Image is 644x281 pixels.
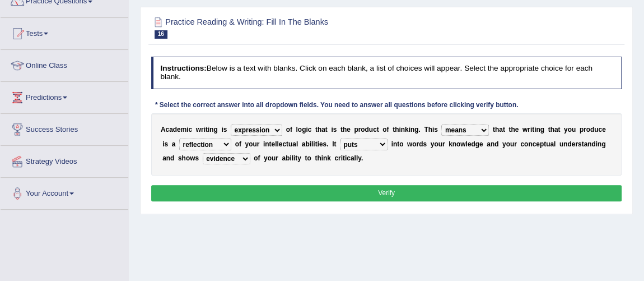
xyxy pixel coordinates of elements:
b: l [465,140,467,148]
b: h [182,154,186,162]
b: n [452,140,456,148]
b: i [293,154,295,162]
b: r [338,154,341,162]
b: d [471,140,475,148]
b: c [520,140,524,148]
b: n [536,126,540,133]
b: n [323,154,327,162]
b: w [460,140,465,148]
b: i [432,126,434,133]
b: c [308,126,312,133]
b: s [323,140,326,148]
b: n [209,126,213,133]
b: e [279,140,283,148]
b: u [594,126,598,133]
b: o [456,140,460,148]
b: r [257,140,260,148]
b: e [515,126,519,133]
b: r [442,140,445,148]
b: i [313,140,315,148]
b: y [264,154,268,162]
b: t [315,140,318,148]
b: h [395,126,399,133]
b: u [272,154,276,162]
b: c [165,126,169,133]
b: o [268,154,272,162]
b: u [572,126,576,133]
b: y [431,140,435,148]
b: e [271,140,275,148]
b: l [554,140,556,148]
b: o [249,140,253,148]
b: e [468,140,472,148]
b: i [263,140,265,148]
b: h [343,126,347,133]
b: l [354,154,356,162]
b: h [318,126,321,133]
b: s [423,140,427,148]
b: e [536,140,540,148]
b: r [276,154,278,162]
b: o [235,140,239,148]
b: l [296,140,298,148]
b: p [580,126,584,133]
h4: Below is a text with blanks. Click on each blank, a list of choices will appear. Select the appro... [151,57,622,89]
b: d [567,140,571,148]
b: o [434,140,438,148]
b: i [530,126,532,133]
b: c [334,154,338,162]
b: u [369,126,373,133]
b: o [524,140,528,148]
b: y [297,154,301,162]
button: Verify [151,185,622,201]
b: o [361,126,365,133]
b: k [449,140,452,148]
b: d [590,126,594,133]
b: e [602,126,606,133]
b: u [559,140,563,148]
b: w [407,140,412,148]
b: i [345,154,347,162]
b: t [315,126,318,133]
b: k [327,154,331,162]
b: t [286,140,288,148]
b: n [410,126,414,133]
b: b [305,140,309,148]
b: A [161,126,166,133]
b: i [318,140,319,148]
b: w [196,126,201,133]
a: Strategy Videos [1,146,128,174]
b: i [391,140,393,148]
b: c [282,140,286,148]
b: g [213,126,217,133]
b: a [321,126,325,133]
b: r [201,126,204,133]
b: d [170,154,174,162]
b: r [358,126,361,133]
b: s [164,140,168,148]
b: i [204,126,206,133]
b: c [188,126,192,133]
b: r [584,126,586,133]
b: k [405,126,409,133]
b: . [418,126,420,133]
b: i [310,140,311,148]
b: r [575,140,578,148]
h2: Practice Reading & Writing: Fill In The Blanks [151,15,443,39]
b: r [416,140,419,148]
b: a [162,154,166,162]
b: a [584,140,587,148]
b: h [317,154,321,162]
b: o [506,140,510,148]
b: e [572,140,576,148]
b: i [331,126,333,133]
b: g [414,126,418,133]
b: l [275,140,277,148]
b: f [239,140,241,148]
b: n [491,140,494,148]
b: t [393,126,395,133]
b: n [166,154,170,162]
b: h [428,126,432,133]
b: t [581,140,584,148]
b: c [598,126,602,133]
